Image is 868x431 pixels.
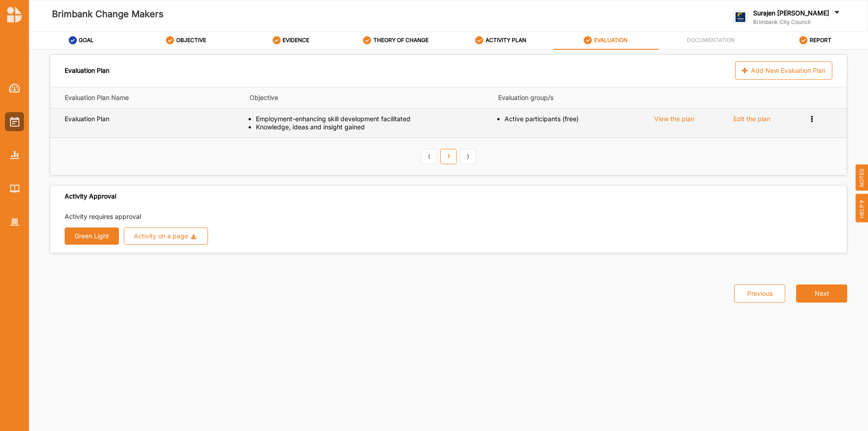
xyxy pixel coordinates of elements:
label: DOCUMENTATION [687,37,735,44]
label: Surajen [PERSON_NAME] [753,9,829,17]
img: Activities [10,117,19,127]
label: Brimbank City Council [753,19,841,26]
img: Reports [10,151,19,159]
a: 1 [440,149,457,164]
div: Add New Evaluation Plan [735,62,832,80]
a: Organisation [5,213,24,232]
img: Dashboard [9,84,20,93]
img: Library [10,185,19,192]
img: logo [733,10,747,24]
span: Activity Approval [65,192,116,200]
img: Organisation [10,218,19,226]
label: GOAL [79,37,94,44]
div: Edit the plan [733,115,770,123]
label: OBJECTIVE [176,37,206,44]
button: Green Light [65,227,119,245]
a: Next item [460,149,476,164]
div: Employment-enhancing skill development facilitated [256,115,492,123]
div: Activity on a page [134,233,188,239]
a: Dashboard [5,79,24,98]
div: Active participants (free) [505,115,641,123]
div: Knowledge, ideas and insight gained [256,123,492,131]
button: Next [796,284,847,303]
label: REPORT [810,37,831,44]
button: Previous [734,284,785,303]
div: Evaluation Plan Name [65,94,243,102]
label: EVIDENCE [283,37,309,44]
a: Previous item [421,149,437,164]
th: Evaluation group/s [498,87,647,108]
label: ACTIVITY PLAN [486,37,526,44]
p: Activity requires approval [65,212,832,221]
label: Brimbank Change Makers [52,7,164,22]
a: Reports [5,146,24,165]
div: Evaluation Plan [65,62,109,80]
th: Objective [250,87,499,108]
a: Library [5,179,24,198]
label: THEORY OF CHANGE [373,37,429,44]
button: Activity on a page [124,227,208,245]
img: logo [7,6,22,23]
label: EVALUATION [594,37,627,44]
label: Evaluation Plan [65,115,109,123]
a: Activities [5,112,24,131]
div: View the plan [654,115,694,123]
div: Pagination Navigation [420,149,478,164]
